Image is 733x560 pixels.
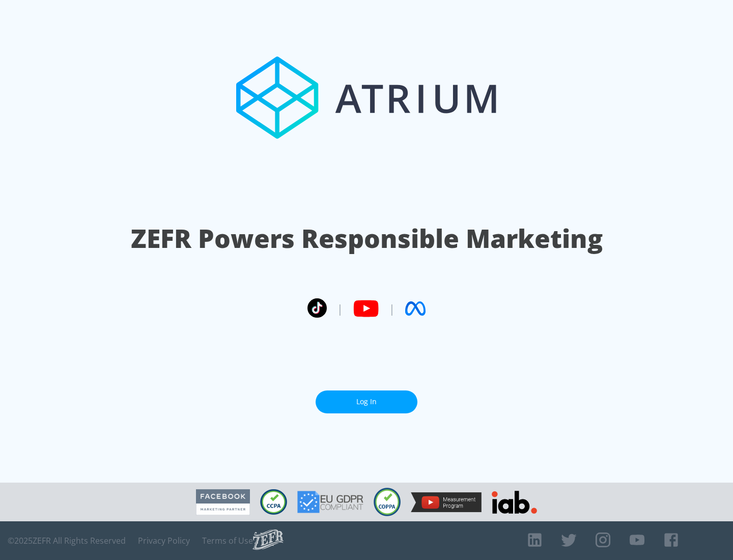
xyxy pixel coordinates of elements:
img: IAB [492,491,537,514]
img: YouTube Measurement Program [411,492,482,512]
img: COPPA Compliant [374,488,401,516]
a: Privacy Policy [138,536,190,546]
span: | [389,301,395,316]
h1: ZEFR Powers Responsible Marketing [131,221,603,256]
span: | [337,301,343,316]
img: Facebook Marketing Partner [196,489,250,515]
img: GDPR Compliant [297,491,363,513]
span: © 2025 ZEFR All Rights Reserved [8,536,126,546]
a: Log In [316,390,417,413]
img: CCPA Compliant [260,489,287,515]
a: Terms of Use [202,536,253,546]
